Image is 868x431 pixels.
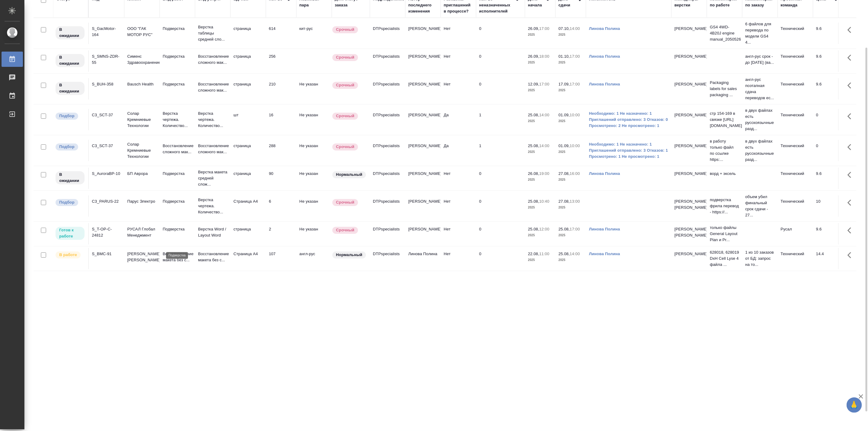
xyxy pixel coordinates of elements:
[589,54,620,59] a: Линова Полина
[198,226,227,238] p: Верстка Word / Layout Word
[745,53,775,66] p: англ-рус срок - до [DATE] (ва...
[813,50,844,72] td: 9.6
[92,171,121,177] div: S_AuroraBP-10
[539,54,549,59] p: 18:00
[441,195,476,217] td: Нет
[559,252,570,256] p: 25.08,
[570,227,580,231] p: 17:00
[476,195,525,217] td: 0
[266,109,296,130] td: 16
[59,227,81,239] p: Готов к работе
[127,251,157,263] p: [PERSON_NAME] [PERSON_NAME]
[778,78,813,100] td: Технический
[405,140,441,161] td: [PERSON_NAME]
[539,26,549,31] p: 17:00
[296,223,332,244] td: Не указан
[163,110,192,129] p: Верстка чертежа. Количество...
[813,78,844,100] td: 9.6
[163,53,192,60] p: Подверстка
[55,112,85,120] div: Можно подбирать исполнителей
[675,198,704,211] p: [PERSON_NAME], [PERSON_NAME]
[559,143,570,148] p: 01.09,
[127,198,157,205] p: Парус Электро
[198,110,227,129] p: Верстка чертежа. Количество...
[163,251,192,263] p: Восстановление макета без с...
[539,252,549,256] p: 11:00
[813,140,844,161] td: 0
[92,251,121,257] div: S_BMC-91
[675,251,704,257] p: [PERSON_NAME]
[163,26,192,32] p: Подверстка
[589,141,668,160] a: Необходимо: 1 Не назначено: 1 Приглашений отправлено: 3 Отказов: 1 Просмотрено: 1 Не просмотрено: 1
[405,223,441,244] td: [PERSON_NAME]
[813,109,844,130] td: 0
[476,168,525,189] td: 0
[528,149,552,155] p: 2025
[778,168,813,189] td: Технический
[198,143,227,155] p: Восстановление сложного мак...
[370,140,405,161] td: DTPspecialists
[296,23,332,44] td: кит-рус
[370,168,405,189] td: DTPspecialists
[476,78,525,100] td: 0
[296,109,332,130] td: Не указан
[127,171,157,177] p: БП Аврора
[528,87,552,93] p: 2025
[92,53,121,66] div: S_SMNS-ZDR-55
[570,252,580,256] p: 14:00
[710,171,739,177] p: ворд + эксель
[675,143,704,149] p: [PERSON_NAME]
[230,195,266,217] td: Страница А4
[528,82,539,86] p: 12.09,
[844,23,859,37] button: Здесь прячутся важные кнопки
[441,109,476,130] td: Да
[59,54,81,67] p: В ожидании
[849,399,859,411] span: 🙏
[844,109,859,124] button: Здесь прячутся важные кнопки
[163,81,192,87] p: Подверстка
[570,143,580,148] p: 10:00
[92,81,121,87] div: S_BUH-358
[589,26,620,31] a: Линова Полина
[745,77,775,101] p: англ-рус поэтапная сдача переводов ес...
[441,140,476,161] td: Да
[844,223,859,238] button: Здесь прячутся важные кнопки
[528,227,539,231] p: 25.08,
[163,198,192,205] p: Подверстка
[559,149,583,155] p: 2025
[59,252,77,258] p: В работе
[92,198,121,205] div: C3_PARUS-22
[710,197,739,215] p: подверстка фрила перевод - https://...
[370,50,405,72] td: DTPspecialists
[528,54,539,59] p: 26.09,
[675,112,704,118] p: [PERSON_NAME]
[55,198,85,207] div: Можно подбирать исполнителей
[528,199,539,204] p: 25.08,
[528,113,539,117] p: 25.08,
[778,195,813,217] td: Технический
[266,195,296,217] td: 6
[778,248,813,269] td: Технический
[198,53,227,66] p: Восстановление сложного мак...
[528,143,539,148] p: 25.08,
[230,223,266,244] td: страница
[230,23,266,44] td: страница
[559,113,570,117] p: 01.09,
[844,195,859,210] button: Здесь прячутся важные кнопки
[528,252,539,256] p: 22.08,
[230,50,266,72] td: страница
[844,168,859,182] button: Здесь прячутся важные кнопки
[528,257,552,263] p: 2025
[266,140,296,161] td: 288
[570,54,580,59] p: 17:00
[745,107,775,132] p: в двух файлах есть русскоязычные разд...
[127,110,157,129] p: Солар Кремниевые Технологии
[745,249,775,268] p: 1 из 10 заказов от БД: запрос на то...
[710,80,739,98] p: Packaging labels for sales packaging ...
[710,138,739,163] p: в работу только файл по ссылке https:...
[296,140,332,161] td: Не указан
[476,248,525,269] td: 0
[441,223,476,244] td: Нет
[92,143,121,149] div: C3_SCT-37
[528,205,552,211] p: 2025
